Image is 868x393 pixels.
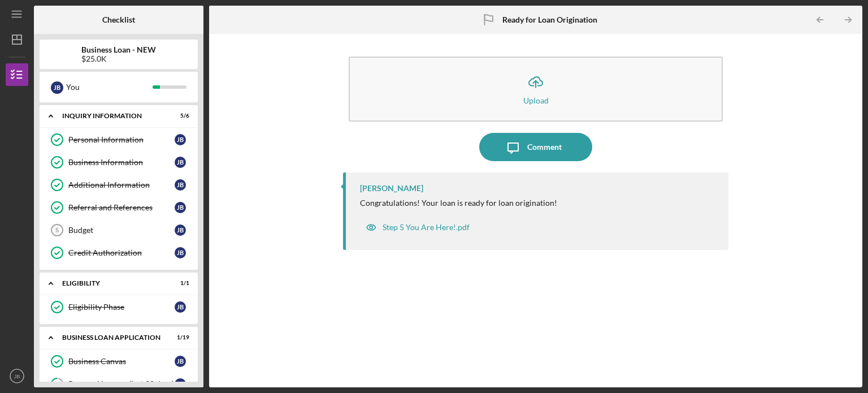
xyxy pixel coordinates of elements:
[14,373,20,379] text: JB
[81,54,156,63] div: $25.0K
[360,184,423,193] div: [PERSON_NAME]
[45,128,192,151] a: Personal InformationJB
[68,357,175,366] div: Business Canvas
[169,334,189,341] div: 1 / 19
[68,248,175,257] div: Credit Authorization
[62,113,161,119] div: INQUIRY INFORMATION
[169,280,189,287] div: 1 / 1
[523,96,549,105] div: Upload
[45,219,192,241] a: 5BudgetJB
[169,113,189,119] div: 5 / 6
[62,280,161,287] div: ELIGIBILITY
[81,45,156,54] b: Business Loan - NEW
[68,180,175,189] div: Additional Information
[6,365,28,387] button: JB
[175,247,186,258] div: J B
[55,227,59,234] tspan: 5
[68,135,175,144] div: Personal Information
[45,296,192,318] a: Eligibility PhaseJB
[45,151,192,174] a: Business InformationJB
[62,334,161,341] div: BUSINESS LOAN APPLICATION
[349,57,723,122] button: Upload
[383,223,470,232] div: Step 5 You Are Here!.pdf
[45,350,192,373] a: Business CanvasJB
[68,226,175,235] div: Budget
[55,381,59,388] tspan: 8
[102,15,135,24] b: Checklist
[45,241,192,264] a: Credit AuthorizationJB
[502,15,597,24] b: Ready for Loan Origination
[68,158,175,167] div: Business Information
[68,203,175,212] div: Referral and References
[360,198,557,208] div: Congratulations! Your loan is ready for loan origination!
[68,379,175,388] div: Personal Income (last 30 days)
[360,216,475,239] button: Step 5 You Are Here!.pdf
[175,301,186,313] div: J B
[51,81,63,94] div: J B
[45,196,192,219] a: Referral and ReferencesJB
[175,224,186,236] div: J B
[175,134,186,145] div: J B
[68,303,175,312] div: Eligibility Phase
[527,133,562,161] div: Comment
[479,133,592,161] button: Comment
[175,202,186,213] div: J B
[45,174,192,196] a: Additional InformationJB
[66,77,153,97] div: You
[175,356,186,367] div: J B
[175,179,186,191] div: J B
[175,157,186,168] div: J B
[175,378,186,390] div: J B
